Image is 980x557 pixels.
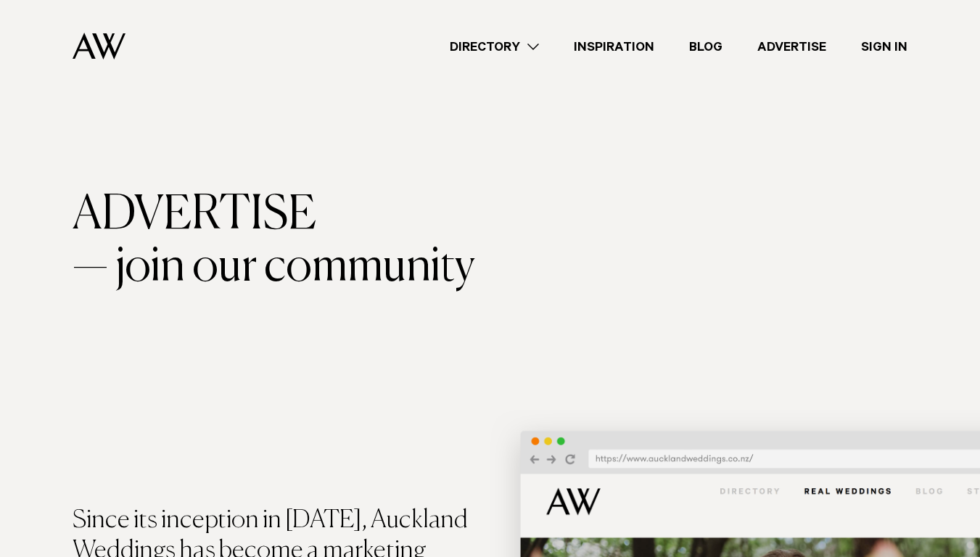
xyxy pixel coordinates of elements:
[115,242,474,294] span: join our community
[73,33,125,59] img: Auckland Weddings Logo
[740,37,844,57] a: Advertise
[844,37,925,57] a: Sign In
[432,37,556,57] a: Directory
[672,37,740,57] a: Blog
[73,242,108,294] span: —
[73,189,907,242] div: Advertise
[556,37,672,57] a: Inspiration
